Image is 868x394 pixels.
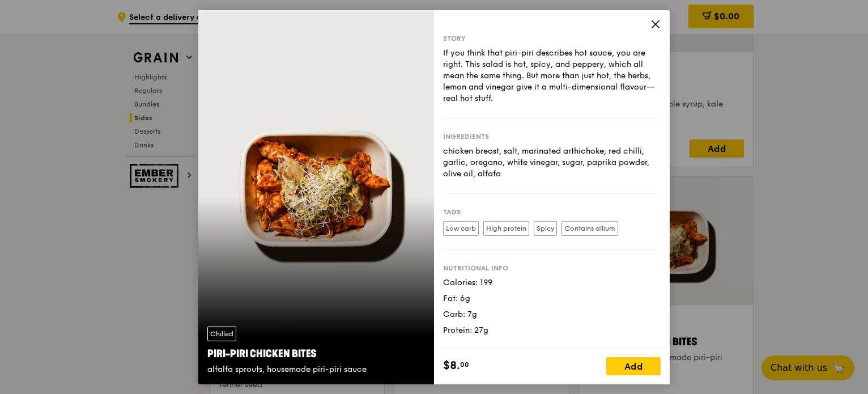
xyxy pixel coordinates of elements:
[443,33,661,43] div: Story
[443,221,479,235] label: Low carb
[443,308,661,320] div: Carb: 7g
[443,47,661,104] div: If you think that piri-piri describes hot sauce, you are right. This salad is hot, spicy, and pep...
[443,277,661,288] div: Calories: 199
[443,263,661,272] div: Nutritional info
[483,221,529,235] label: High protein
[443,207,661,216] div: Tags
[207,364,425,375] div: alfalfa sprouts, housemade piri-piri sauce
[443,324,661,336] div: Protein: 27g
[443,132,661,141] div: Ingredients
[460,360,469,369] span: 00
[561,221,618,235] label: Contains allium
[207,327,236,341] div: Chilled
[606,357,661,375] div: Add
[534,221,557,235] label: Spicy
[443,357,460,374] span: $8.
[207,346,425,362] div: Piri-piri Chicken Bites
[443,293,661,304] div: Fat: 6g
[443,145,661,179] div: chicken breast, salt, marinated arthichoke, red chilli, garlic, oregano, white vinegar, sugar, pa...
